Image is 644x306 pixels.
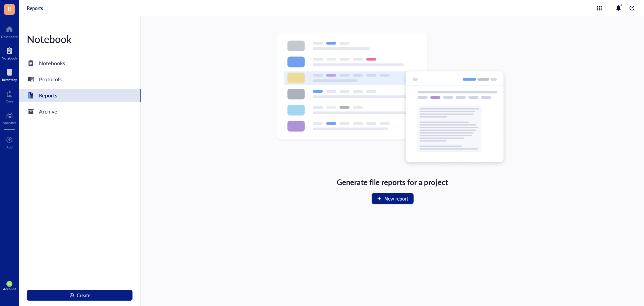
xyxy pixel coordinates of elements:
div: Reports [39,91,57,100]
span: Create [77,293,90,298]
a: Notebook [2,45,17,60]
a: Notebooks [19,56,141,70]
div: Protocols [39,75,62,84]
div: Dashboard [1,35,18,39]
a: Inventory [2,67,17,82]
div: Inventory [2,78,17,82]
a: Analytics [3,110,16,125]
span: R [8,4,11,13]
a: Protocols [19,73,141,86]
div: Add [6,145,13,149]
button: New report [372,193,414,204]
a: Core [6,88,13,103]
div: Analytics [3,121,16,125]
div: Account [3,287,16,291]
span: New report [384,196,408,201]
img: Empty state [276,32,508,168]
div: Notebook [2,56,17,60]
a: Dashboard [1,24,18,39]
button: Create [27,290,132,301]
a: Reports [27,5,43,11]
div: Generate file reports for a project [337,176,448,188]
span: NG [8,282,11,285]
div: Core [6,99,13,103]
a: Reports [19,89,141,102]
div: Notebooks [39,58,65,68]
a: Archive [19,105,141,118]
div: Archive [39,107,57,116]
div: Notebook [19,32,141,46]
